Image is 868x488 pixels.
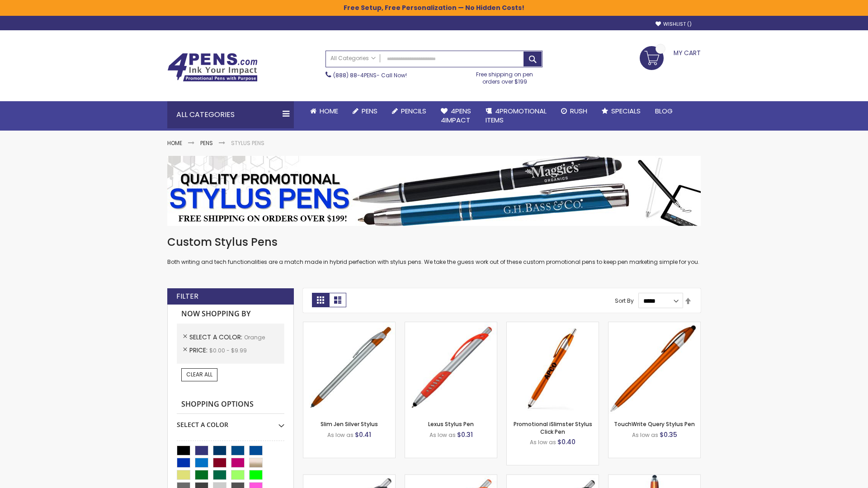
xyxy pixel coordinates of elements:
[429,431,456,439] span: As low as
[594,101,648,121] a: Specials
[209,347,247,354] span: $0.00 - $9.99
[405,322,497,414] img: Lexus Stylus Pen-Orange
[405,322,497,329] a: Lexus Stylus Pen-Orange
[167,235,701,266] div: Both writing and tech functionalities are a match made in hybrid perfection with stylus pens. We ...
[303,322,395,329] a: Slim Jen Silver Stylus-Orange
[167,53,258,82] img: 4Pens Custom Pens and Promotional Products
[507,474,599,482] a: Lexus Metallic Stylus Pen-Orange
[231,139,264,147] strong: Stylus Pens
[609,474,700,482] a: TouchWrite Command Stylus Pen-Orange
[401,106,426,116] span: Pencils
[507,322,599,329] a: Promotional iSlimster Stylus Click Pen-Orange
[428,420,474,428] a: Lexus Stylus Pen
[345,101,385,121] a: Pens
[467,67,543,85] div: Free shipping on pen orders over $199
[167,139,182,147] a: Home
[441,106,471,125] span: 4Pens 4impact
[434,101,478,131] a: 4Pens4impact
[186,371,212,378] span: Clear All
[333,71,377,79] a: (888) 88-4PENS
[167,235,701,249] h1: Custom Stylus Pens
[486,106,547,125] span: 4PROMOTIONAL ITEMS
[611,106,641,116] span: Specials
[181,368,217,381] a: Clear All
[457,430,473,439] span: $0.31
[167,156,701,226] img: Stylus Pens
[326,51,380,66] a: All Categories
[177,414,284,429] div: Select A Color
[312,293,329,307] strong: Grid
[557,437,576,446] span: $0.40
[385,101,434,121] a: Pencils
[614,420,695,428] a: TouchWrite Query Stylus Pen
[615,297,634,305] label: Sort By
[355,430,371,439] span: $0.41
[507,322,599,414] img: Promotional iSlimster Stylus Click Pen-Orange
[303,322,395,414] img: Slim Jen Silver Stylus-Orange
[176,291,198,301] strong: Filter
[570,106,587,116] span: Rush
[655,106,673,116] span: Blog
[660,430,677,439] span: $0.35
[177,305,284,324] strong: Now Shopping by
[333,71,407,79] span: - Call Now!
[405,474,497,482] a: Boston Silver Stylus Pen-Orange
[321,420,378,428] a: Slim Jen Silver Stylus
[320,106,338,116] span: Home
[609,322,700,414] img: TouchWrite Query Stylus Pen-Orange
[167,101,294,128] div: All Categories
[244,333,265,341] span: Orange
[177,395,284,414] strong: Shopping Options
[554,101,594,121] a: Rush
[609,322,700,329] a: TouchWrite Query Stylus Pen-Orange
[530,438,556,446] span: As low as
[327,431,354,439] span: As low as
[330,55,376,62] span: All Categories
[200,139,213,147] a: Pens
[656,21,692,28] a: Wishlist
[632,431,658,439] span: As low as
[648,101,680,121] a: Blog
[303,101,345,121] a: Home
[514,420,592,435] a: Promotional iSlimster Stylus Click Pen
[303,474,395,482] a: Boston Stylus Pen-Orange
[362,106,377,116] span: Pens
[189,333,244,342] span: Select A Color
[478,101,554,131] a: 4PROMOTIONALITEMS
[189,346,209,355] span: Price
